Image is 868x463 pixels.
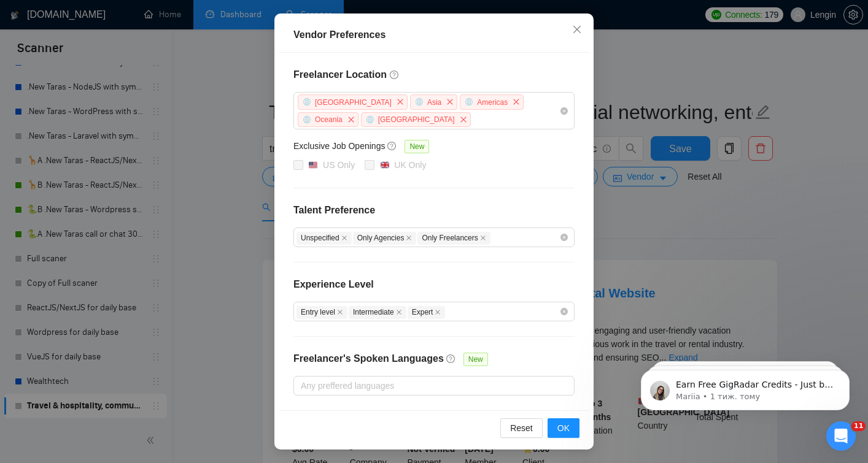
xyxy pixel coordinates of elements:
span: New [405,140,429,153]
span: close [341,235,347,241]
div: US Only [323,158,355,172]
span: global [303,116,311,123]
img: 🇬🇧 [381,161,389,169]
img: 🇺🇸 [309,161,317,169]
span: Only Agencies [353,232,417,245]
span: global [465,98,473,105]
button: OK [548,418,579,438]
span: Entry level [296,306,347,319]
span: close [510,95,523,109]
span: global [416,98,423,105]
span: Intermediate [349,306,406,319]
span: Oceania [315,115,343,124]
span: global [303,98,311,105]
h4: Experience Level [293,277,374,292]
h4: Freelancer's Spoken Languages [293,351,444,366]
span: OK [557,421,570,435]
span: close-circle [560,107,568,115]
button: Close [560,13,594,47]
span: close [344,113,358,126]
span: Unspecified [296,232,352,245]
span: Expert [408,306,446,319]
span: close [393,95,407,109]
span: question-circle [390,70,400,80]
span: close [443,95,457,109]
span: close [435,309,441,315]
span: global [366,116,374,123]
h4: Talent Preference [293,203,575,218]
span: close-circle [560,234,568,241]
span: close [572,25,582,34]
span: Only Freelancers [417,232,490,245]
span: close [406,235,412,241]
span: close [480,235,486,241]
iframe: Intercom live chat [826,421,856,451]
span: Asia [427,98,441,107]
span: question-circle [387,141,397,151]
span: [GEOGRAPHIC_DATA] [315,98,392,107]
span: close [337,309,343,315]
div: Vendor Preferences [293,28,575,42]
span: close-circle [560,308,568,315]
span: Americas [477,98,508,107]
div: UK Only [394,158,426,172]
h4: Freelancer Location [293,67,575,82]
button: Reset [500,418,543,438]
iframe: Intercom notifications повідомлення [622,344,868,430]
span: 11 [851,421,866,431]
span: [GEOGRAPHIC_DATA] [378,115,455,124]
span: close [396,309,402,315]
span: New [463,353,488,366]
span: question-circle [446,354,456,364]
span: Reset [510,421,533,435]
span: close [457,113,470,126]
h5: Exclusive Job Openings [293,139,385,153]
